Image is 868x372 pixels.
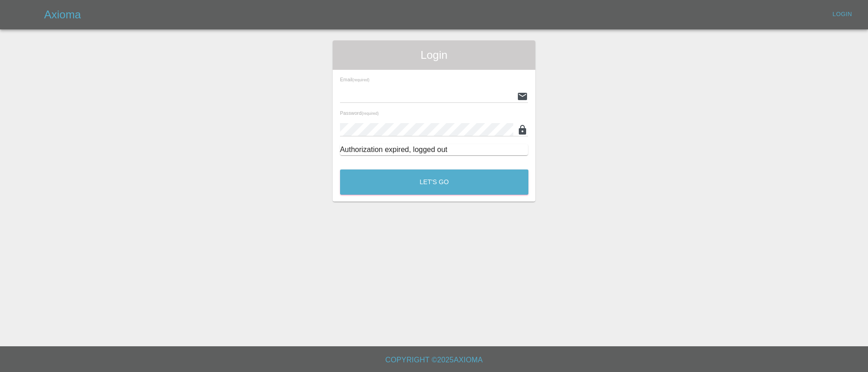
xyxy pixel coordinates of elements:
h6: Copyright © 2025 Axioma [7,354,861,366]
small: (required) [362,112,379,116]
span: Password [340,110,379,116]
small: (required) [352,78,369,82]
h5: Axioma [44,7,81,22]
a: Login [828,7,857,22]
div: Authorization expired, logged out [340,144,528,155]
button: Let's Go [340,169,528,195]
span: Email [340,77,369,82]
span: Login [340,48,528,62]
